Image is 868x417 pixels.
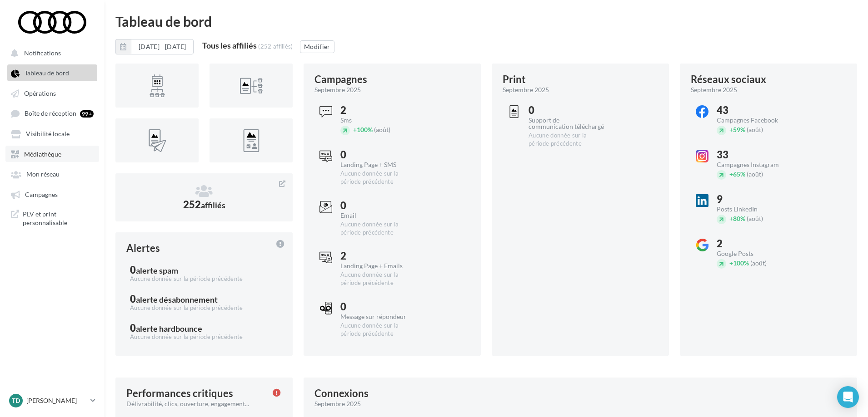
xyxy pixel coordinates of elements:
[130,323,278,333] div: 0
[130,265,278,275] div: 0
[5,64,99,81] a: Tableau de bord
[26,396,87,405] p: [PERSON_NAME]
[729,170,733,178] span: +
[340,170,416,186] div: Aucune donnée sur la période précédente
[130,333,278,341] div: Aucune donnée sur la période précédente
[24,49,61,57] span: Notifications
[136,266,178,275] div: alerte spam
[115,39,194,54] button: [DATE] - [DATE]
[314,74,367,84] div: Campagnes
[691,85,737,94] span: septembre 2025
[503,85,549,94] span: septembre 2025
[747,126,763,133] span: (août)
[25,69,69,77] span: Tableau de bord
[115,15,857,28] div: Tableau de bord
[503,74,526,84] div: Print
[717,250,793,257] div: Google Posts
[529,105,604,115] div: 0
[202,41,257,49] div: Tous les affiliés
[340,271,416,287] div: Aucune donnée sur la période précédente
[729,215,745,222] span: 80%
[340,117,416,123] div: Sms
[314,85,361,94] span: septembre 2025
[126,388,233,398] div: Performances critiques
[353,126,357,133] span: +
[717,194,793,204] div: 9
[340,314,416,320] div: Message sur répondeur
[126,399,265,408] div: Délivrabilité, clics, ouverture, engagement...
[314,399,361,408] span: septembre 2025
[26,130,70,138] span: Visibilité locale
[5,44,95,61] button: Notifications
[131,39,194,54] button: [DATE] - [DATE]
[130,294,278,304] div: 0
[717,150,793,160] div: 33
[126,243,160,253] div: Alertes
[24,150,61,158] span: Médiathèque
[340,105,416,115] div: 2
[136,324,202,333] div: alerte hardbounce
[25,191,58,198] span: Campagnes
[5,206,99,231] a: PLV et print personnalisable
[340,150,416,160] div: 0
[340,263,416,269] div: Landing Page + Emails
[5,146,99,162] a: Médiathèque
[23,210,94,227] span: PLV et print personnalisable
[258,43,293,50] div: (252 affiliés)
[130,304,278,312] div: Aucune donnée sur la période précédente
[717,117,793,123] div: Campagnes Facebook
[729,259,749,267] span: 100%
[717,105,793,115] div: 43
[201,200,225,210] span: affiliés
[340,221,416,237] div: Aucune donnée sur la période précédente
[747,215,763,222] span: (août)
[717,162,793,168] div: Campagnes Instagram
[729,215,733,222] span: +
[26,171,60,178] span: Mon réseau
[80,110,94,118] div: 99+
[529,117,604,130] div: Support de communication téléchargé
[7,392,97,409] a: TD [PERSON_NAME]
[717,239,793,249] div: 2
[729,259,733,267] span: +
[24,89,56,97] span: Opérations
[747,170,763,178] span: (août)
[340,322,416,338] div: Aucune donnée sur la période précédente
[300,40,334,53] button: Modifier
[5,125,99,142] a: Visibilité locale
[750,259,767,267] span: (août)
[136,295,218,304] div: alerte désabonnement
[340,212,416,219] div: Email
[691,74,766,84] div: Réseaux sociaux
[374,126,390,133] span: (août)
[340,201,416,211] div: 0
[340,251,416,261] div: 2
[5,186,99,202] a: Campagnes
[729,170,745,178] span: 65%
[340,162,416,168] div: Landing Page + SMS
[837,386,859,408] div: Open Intercom Messenger
[529,132,604,148] div: Aucune donnée sur la période précédente
[25,110,76,118] span: Boîte de réception
[5,166,99,182] a: Mon réseau
[5,105,99,122] a: Boîte de réception 99+
[12,396,20,405] span: TD
[717,206,793,212] div: Posts LinkedIn
[130,275,278,283] div: Aucune donnée sur la période précédente
[314,388,369,398] div: Connexions
[340,302,416,312] div: 0
[183,198,225,211] span: 252
[5,85,99,101] a: Opérations
[729,126,733,133] span: +
[353,126,373,133] span: 100%
[729,126,745,133] span: 59%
